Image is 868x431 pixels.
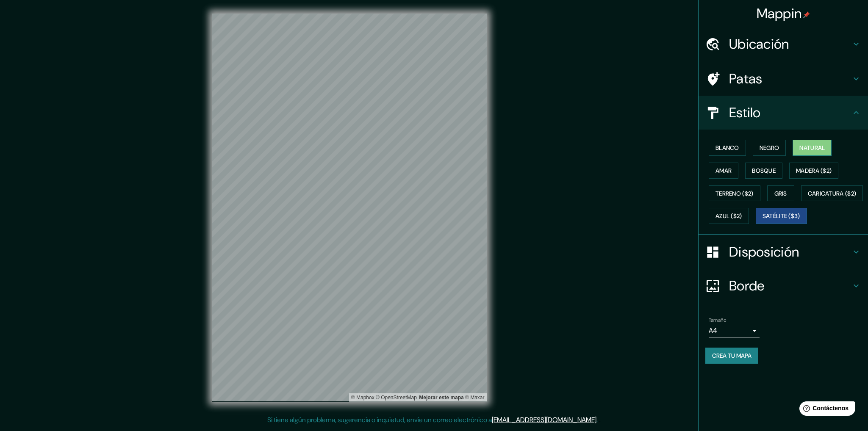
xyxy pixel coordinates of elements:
font: Borde [729,277,765,295]
font: Mejorar este mapa [419,395,463,401]
font: Madera ($2) [796,167,832,174]
div: Disposición [699,235,868,269]
canvas: Mapa [212,14,487,402]
iframe: Lanzador de widgets de ayuda [793,398,859,422]
font: . [598,415,599,424]
font: Satélite ($3) [763,213,800,220]
button: Terreno ($2) [709,185,760,202]
font: Azul ($2) [715,213,742,220]
font: © Mapbox [351,395,374,401]
button: Azul ($2) [709,208,749,224]
font: Gris [774,190,787,197]
button: Blanco [709,140,746,156]
button: Negro [753,140,786,156]
font: Caricatura ($2) [808,190,857,197]
font: Natural [799,144,825,152]
div: A4 [709,324,760,337]
img: pin-icon.png [803,11,810,18]
font: Blanco [715,144,739,152]
font: A4 [709,326,717,335]
div: Estilo [699,96,868,130]
font: Crea tu mapa [712,352,752,359]
a: Mapbox [351,395,374,401]
font: Si tiene algún problema, sugerencia o inquietud, envíe un correo electrónico a [267,415,492,424]
div: Borde [699,269,868,303]
font: Disposición [729,243,799,261]
a: Map feedback [419,395,463,401]
a: Maxar [465,395,485,401]
font: Negro [760,144,779,152]
font: © Maxar [465,395,485,401]
button: Bosque [745,163,782,179]
font: Ubicación [729,35,789,53]
font: Mappin [757,5,802,22]
button: Amar [709,163,738,179]
button: Gris [767,185,794,202]
font: Bosque [752,167,776,174]
button: Satélite ($3) [756,208,807,224]
font: Patas [729,70,763,88]
button: Crea tu mapa [705,348,758,364]
a: [EMAIL_ADDRESS][DOMAIN_NAME] [492,415,596,424]
button: Madera ($2) [789,163,838,179]
div: Ubicación [699,27,868,61]
font: . [599,415,601,424]
font: © OpenStreetMap [376,395,417,401]
font: Terreno ($2) [715,190,754,197]
font: Estilo [729,104,761,122]
button: Caricatura ($2) [801,185,863,202]
div: Patas [699,62,868,96]
font: Tamaño [709,317,726,323]
font: . [596,415,598,424]
button: Natural [793,140,832,156]
font: Amar [715,167,732,174]
a: Mapa de calles abierto [376,395,417,401]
